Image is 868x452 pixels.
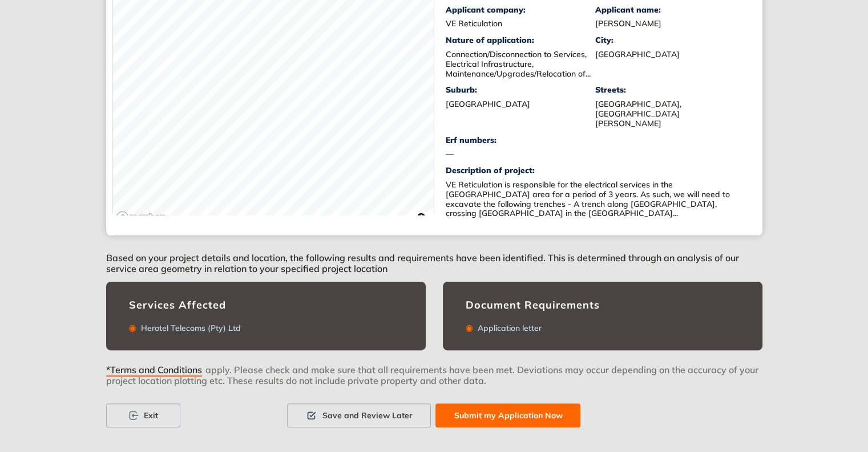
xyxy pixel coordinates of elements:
[595,85,745,95] div: Streets:
[446,19,596,29] div: VE Reticulation
[106,403,180,427] button: Exit
[446,180,731,218] div: VE Reticulation is responsible for the electrical services in the Hessequa area for a period of 3...
[595,99,745,128] div: [GEOGRAPHIC_DATA], [GEOGRAPHIC_DATA][PERSON_NAME]
[136,323,241,333] div: Herotel Telecoms (Pty) Ltd
[446,50,596,78] div: Connection/Disconnection to Services, Electrical Infrastructure, Maintenance/Upgrades/Relocation ...
[446,149,596,159] div: —
[586,69,591,79] span: ...
[595,50,745,59] div: [GEOGRAPHIC_DATA]
[106,364,205,372] button: *Terms and Conditions
[106,364,762,403] div: apply. Please check and make sure that all requirements have been met. Deviations may occur depen...
[446,49,587,79] span: Connection/Disconnection to Services, Electrical Infrastructure, Maintenance/Upgrades/Relocation of
[144,409,158,422] span: Exit
[473,323,542,333] div: Application letter
[116,211,166,224] a: Mapbox logo
[595,35,745,45] div: City:
[287,403,431,427] button: Save and Review Later
[454,409,562,422] span: Submit my Application Now
[446,5,596,15] div: Applicant company:
[446,99,596,109] div: [GEOGRAPHIC_DATA]
[446,166,745,175] div: Description of project:
[322,409,412,422] span: Save and Review Later
[435,403,580,427] button: Submit my Application Now
[106,365,202,377] span: *Terms and Conditions
[595,5,745,15] div: Applicant name:
[446,179,730,218] span: VE Reticulation is responsible for the electrical services in the [GEOGRAPHIC_DATA] area for a pe...
[466,299,740,311] div: Document Requirements
[418,211,425,223] span: Toggle attribution
[446,85,596,95] div: Suburb:
[446,35,596,45] div: Nature of application:
[106,235,762,281] div: Based on your project details and location, the following results and requirements have been iden...
[673,208,678,218] span: ...
[446,135,596,145] div: Erf numbers:
[595,19,745,29] div: [PERSON_NAME]
[129,299,403,311] div: Services Affected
